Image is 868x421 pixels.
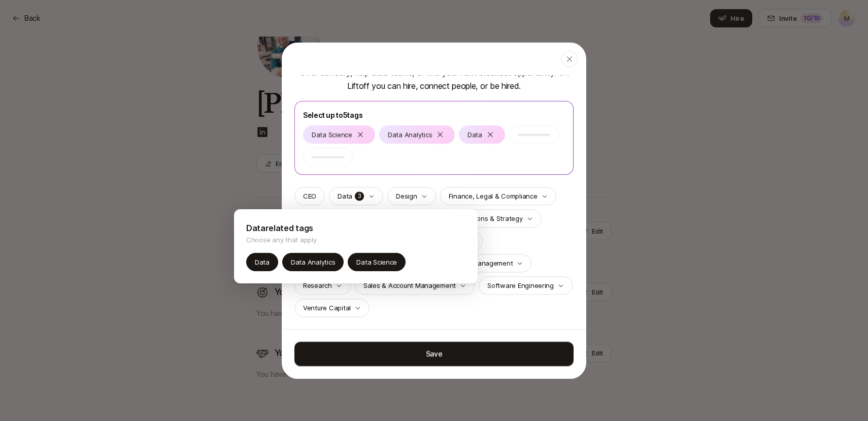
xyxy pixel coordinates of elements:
p: Data related tags [246,221,465,235]
p: Data Science [356,257,397,267]
p: Data Analytics [291,257,335,267]
p: Choose any that apply [246,235,465,245]
p: Data [255,257,270,267]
